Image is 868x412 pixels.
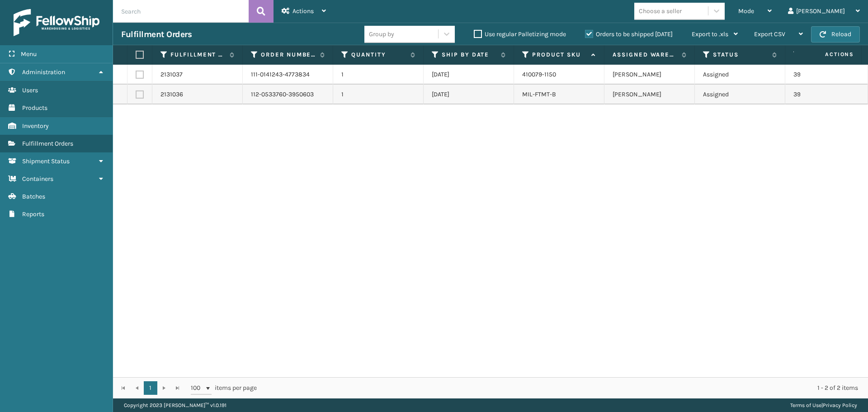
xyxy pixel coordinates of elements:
[522,90,556,98] a: MIL-FTMT-B
[613,51,677,59] label: Assigned Warehouse
[160,70,183,79] a: 2131037
[121,29,192,40] h3: Fulfillment Orders
[144,381,157,395] a: 1
[333,65,424,85] td: 1
[333,85,424,104] td: 1
[811,26,860,43] button: Reload
[738,7,754,15] span: Mode
[604,65,695,85] td: [PERSON_NAME]
[22,86,38,94] span: Users
[160,90,183,99] a: 2131036
[22,193,45,200] span: Batches
[22,104,47,112] span: Products
[793,71,835,78] a: 394133283307
[261,51,316,59] label: Order Number
[243,65,333,85] td: 111-0141243-4773834
[369,29,394,39] div: Group by
[351,51,406,59] label: Quantity
[243,85,333,104] td: 112-0533760-3950603
[695,85,785,104] td: Assigned
[21,50,37,58] span: Menu
[22,122,49,130] span: Inventory
[754,30,785,38] span: Export CSV
[269,384,858,393] div: 1 - 2 of 2 items
[474,30,566,38] label: Use regular Palletizing mode
[424,65,514,85] td: [DATE]
[790,402,821,408] a: Terms of Use
[585,30,673,38] label: Orders to be shipped [DATE]
[22,157,70,165] span: Shipment Status
[191,384,204,393] span: 100
[695,65,785,85] td: Assigned
[22,210,44,218] span: Reports
[191,381,257,395] span: items per page
[22,140,73,147] span: Fulfillment Orders
[170,51,225,59] label: Fulfillment Order Id
[292,7,314,15] span: Actions
[713,51,768,59] label: Status
[790,398,857,412] div: |
[639,6,682,16] div: Choose a seller
[124,398,226,412] p: Copyright 2023 [PERSON_NAME]™ v 1.0.191
[14,9,99,36] img: logo
[22,175,53,183] span: Containers
[797,47,859,62] span: Actions
[692,30,728,38] span: Export to .xls
[532,51,587,59] label: Product SKU
[522,71,556,78] a: 410079-1150
[442,51,496,59] label: Ship By Date
[22,68,65,76] span: Administration
[823,402,857,408] a: Privacy Policy
[424,85,514,104] td: [DATE]
[793,90,832,98] a: 394133271417
[604,85,695,104] td: [PERSON_NAME]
